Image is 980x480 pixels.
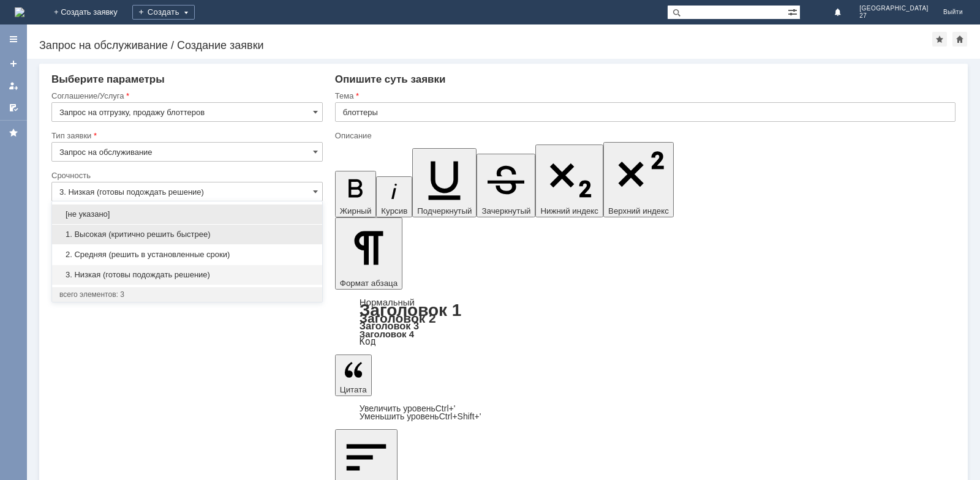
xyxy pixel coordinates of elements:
[59,270,315,280] span: 3. Низкая (готовы подождать решение)
[51,92,320,100] div: Соглашение/Услуга
[360,311,436,325] a: Заголовок 2
[608,206,669,216] span: Верхний индекс
[51,132,320,140] div: Тип заявки
[952,32,967,47] div: Сделать домашней страницей
[360,336,376,347] a: Код
[51,73,165,85] span: Выберите параметры
[4,98,23,118] a: Мои согласования
[360,320,419,331] a: Заголовок 3
[51,171,320,179] div: Срочность
[360,411,481,421] a: Decrease
[376,176,412,217] button: Курсив
[340,385,367,394] span: Цитата
[788,6,800,17] span: Расширенный поиск
[4,76,23,96] a: Мои заявки
[412,148,477,217] button: Подчеркнутый
[335,132,953,140] div: Описание
[15,7,24,17] img: logo
[132,5,195,20] div: Создать
[477,154,535,217] button: Зачеркнутый
[59,209,315,219] span: [не указано]
[340,279,398,288] span: Формат абзаца
[340,206,372,216] span: Жирный
[481,206,530,216] span: Зачеркнутый
[859,12,929,20] span: 27
[5,5,179,24] div: добрй день. прошу с ближайшей поставкой прислать блоттеры.
[932,32,947,47] div: Добавить в избранное
[39,39,932,51] div: Запрос на обслуживание / Создание заявки
[59,290,315,299] div: всего элементов: 3
[360,301,462,320] a: Заголовок 1
[439,411,481,421] span: Ctrl+Shift+'
[360,403,456,413] a: Increase
[335,92,953,100] div: Тема
[335,73,446,85] span: Опишите суть заявки
[335,298,956,346] div: Формат абзаца
[335,171,377,217] button: Жирный
[59,230,315,239] span: 1. Высокая (критично решить быстрее)
[4,54,23,73] a: Создать заявку
[15,7,24,17] a: Перейти на домашнюю страницу
[417,206,472,216] span: Подчеркнутый
[540,206,598,216] span: Нижний индекс
[335,217,402,290] button: Формат абзаца
[435,403,456,413] span: Ctrl+'
[603,142,674,217] button: Верхний индекс
[535,144,603,217] button: Нижний индекс
[859,5,929,12] span: [GEOGRAPHIC_DATA]
[381,206,407,216] span: Курсив
[335,354,372,396] button: Цитата
[59,250,315,260] span: 2. Средняя (решить в установленные сроки)
[360,329,414,339] a: Заголовок 4
[360,297,415,307] a: Нормальный
[335,405,956,421] div: Цитата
